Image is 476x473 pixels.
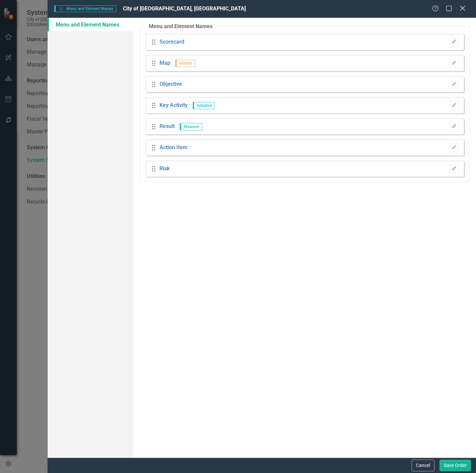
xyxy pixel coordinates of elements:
a: Objective [160,80,182,88]
a: Menu and Element Names [48,18,133,31]
a: Key Activity [160,102,188,109]
span: City of [GEOGRAPHIC_DATA], [GEOGRAPHIC_DATA] [123,5,246,12]
button: Cancel [412,460,434,471]
legend: Menu and Element Names [145,23,216,31]
span: Hidden [175,60,195,67]
a: Map [160,59,170,67]
a: Risk [160,165,170,173]
span: Measure [180,123,202,130]
span: Menu and Element Names [54,5,116,12]
span: Initiative [193,102,215,109]
a: Action Item [160,144,187,152]
button: Save Order [439,460,471,471]
a: Result [160,123,175,130]
a: Scorecard [160,38,184,46]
